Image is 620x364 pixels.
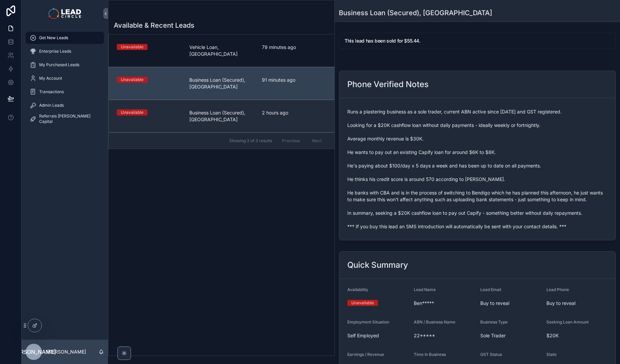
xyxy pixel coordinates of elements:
[262,109,326,116] span: 2 hours ago
[121,77,143,83] div: Unavailable
[26,59,104,71] a: My Purchased Leads
[347,319,389,324] span: Employment Situation
[39,49,71,54] span: Enterprise Leads
[26,32,104,44] a: Get New Leads
[39,76,62,81] span: My Account
[262,77,326,83] span: 91 minutes ago
[26,113,104,125] a: Referrals [PERSON_NAME] Capital
[414,319,455,324] span: ABN / Business Name
[347,352,384,357] span: Earnings / Revenue
[189,109,254,123] span: Business Loan (Secured), [GEOGRAPHIC_DATA]
[114,21,194,30] h1: Available & Recent Leads
[26,99,104,111] a: Admin Leads
[480,319,508,324] span: Business Type
[26,86,104,98] a: Transactions
[262,44,326,51] span: 79 minutes ago
[546,332,608,339] span: $20K
[121,44,143,50] div: Unavailable
[121,109,143,115] div: Unavailable
[347,287,368,292] span: Availability
[546,287,569,292] span: Lead Phone
[546,319,589,324] span: Seeking Loan Amount
[39,113,97,124] span: Referrals [PERSON_NAME] Capital
[546,352,557,357] span: State
[189,44,254,57] span: Vehicle Loan, [GEOGRAPHIC_DATA]
[414,352,446,357] span: Time In Business
[109,34,334,67] a: UnavailableVehicle Loan, [GEOGRAPHIC_DATA]79 minutes ago
[189,77,254,90] span: Business Loan (Secured), [GEOGRAPHIC_DATA]
[480,352,502,357] span: GST Status
[480,287,501,292] span: Lead Email
[39,62,79,68] span: My Purchased Leads
[351,300,374,306] div: Unavailable
[26,45,104,57] a: Enterprise Leads
[47,348,86,355] p: [PERSON_NAME]
[39,89,64,95] span: Transactions
[229,138,272,144] span: Showing 3 of 3 results
[22,27,108,134] div: scrollable content
[480,332,541,339] span: Sole Trader
[546,300,608,307] span: Buy to reveal
[480,300,541,307] span: Buy to reveal
[347,332,408,339] span: Self Employed
[347,79,429,90] h2: Phone Verified Notes
[339,8,492,18] h1: Business Loan (Secured), [GEOGRAPHIC_DATA]
[345,38,610,43] h5: This lead has been sold for $55.44.
[109,100,334,132] a: UnavailableBusiness Loan (Secured), [GEOGRAPHIC_DATA]2 hours ago
[347,260,408,270] h2: Quick Summary
[39,103,64,108] span: Admin Leads
[11,348,56,356] span: [PERSON_NAME]
[26,72,104,84] a: My Account
[39,35,68,41] span: Get New Leads
[414,287,436,292] span: Lead Name
[49,8,81,19] img: App logo
[109,67,334,100] a: UnavailableBusiness Loan (Secured), [GEOGRAPHIC_DATA]91 minutes ago
[347,108,608,230] span: Runs a plastering business as a sole trader, current ABN active since [DATE] and GST registered. ...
